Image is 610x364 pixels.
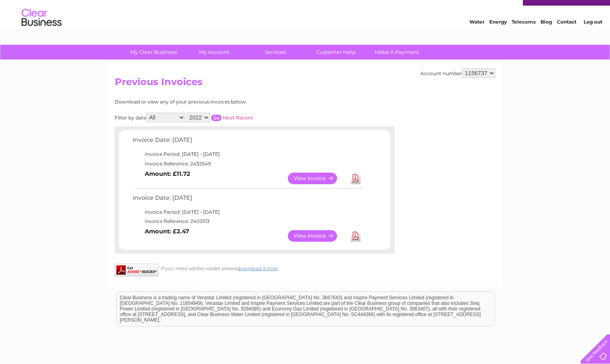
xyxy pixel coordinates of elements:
[242,45,308,60] a: Services
[584,34,602,40] a: Log out
[131,217,365,226] td: Invoice Reference: 2402513
[131,207,365,217] td: Invoice Period: [DATE] - [DATE]
[288,173,347,184] a: View
[145,228,189,235] b: Amount: £2.47
[131,135,365,149] td: Invoice Date: [DATE]
[421,68,495,78] div: Account number
[223,115,253,121] a: Most Recent
[117,4,494,39] div: Clear Business is a trading name of Verastar Limited (registered in [GEOGRAPHIC_DATA] No. 3667643...
[131,159,365,169] td: Invoice Reference: 2432549
[512,34,536,40] a: Telecoms
[351,173,361,184] a: Download
[237,265,278,271] a: download it now
[115,76,495,91] h2: Previous Invoices
[303,45,369,60] a: Customer Help
[21,21,62,45] img: logo.png
[145,170,190,177] b: Amount: £11.72
[115,99,325,105] div: Download or view any of your previous invoices below.
[489,34,507,40] a: Energy
[115,113,325,122] div: Filter by date
[131,193,365,207] td: Invoice Date: [DATE]
[557,34,576,40] a: Contact
[351,230,361,242] a: Download
[181,45,247,60] a: My Account
[115,264,395,271] div: If you need adobe reader please .
[364,45,430,60] a: Make A Payment
[469,34,484,40] a: Water
[131,149,365,159] td: Invoice Period: [DATE] - [DATE]
[121,45,187,60] a: My Clear Business
[288,230,347,242] a: View
[459,4,514,14] a: 0333 014 3131
[540,34,552,40] a: Blog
